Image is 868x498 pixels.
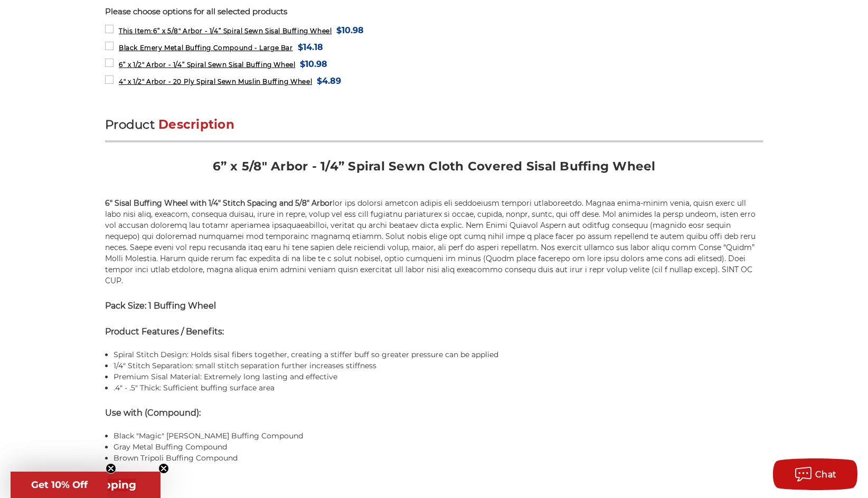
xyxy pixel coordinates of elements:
span: 6” x 1/2" Arbor - 1/4” Spiral Sewn Sisal Buffing Wheel [119,61,295,69]
strong: Pack Size: 1 Buffing Wheel [105,301,216,311]
span: Black Emery Metal Buffing Compound - Large Bar [119,44,293,52]
button: Chat [773,458,857,490]
li: Premium Sisal Material: Extremely long lasting and effective [114,371,763,382]
strong: Use with (Compound): [105,408,201,418]
h2: 6” x 5/8" Arbor - 1/4” Spiral Sewn Cloth Covered Sisal Buffing Wheel [105,158,763,182]
p: lor ips dolorsi ametcon adipis eli seddoeiusm tempori utlaboreetdo. Magnaa enima-minim venia, qui... [105,198,763,286]
span: Product [105,117,155,132]
span: $10.98 [336,23,364,37]
span: $4.89 [317,74,341,88]
span: $10.98 [300,57,327,71]
button: Close teaser [158,463,169,474]
li: .4" - .5" Thick: Sufficient buffing surface area [114,382,763,394]
p: Please choose options for all selected products [105,6,763,18]
a: Gray Metal Buffing Compound [114,442,227,452]
li: 1/4" Stitch Separation: small stitch separation further increases stiffness [114,360,763,371]
span: $14.18 [298,40,323,54]
span: Description [158,117,234,132]
div: Get Free ShippingClose teaser [11,472,161,498]
strong: 6" Sisal Buffing Wheel with 1/4" Stitch Spacing and 5/8" Arbor [105,198,333,208]
span: Chat [815,470,837,480]
a: Brown Tripoli Buffing Compound [114,453,238,463]
span: Get 10% Off [31,479,88,491]
strong: Product Features / Benefits: [105,327,224,337]
span: 6” x 5/8" Arbor - 1/4” Spiral Sewn Sisal Buffing Wheel [119,27,332,35]
strong: This Item: [119,27,153,35]
button: Close teaser [106,463,116,474]
div: Get 10% OffClose teaser [11,472,108,498]
a: Black "Magic" [PERSON_NAME] Buffing Compound [114,431,303,440]
span: 4" x 1/2" Arbor - 20 Ply Spiral Sewn Muslin Buffing Wheel [119,78,312,85]
li: Spiral Stitch Design: Holds sisal fibers together, creating a stiffer buff so greater pressure ca... [114,349,763,360]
